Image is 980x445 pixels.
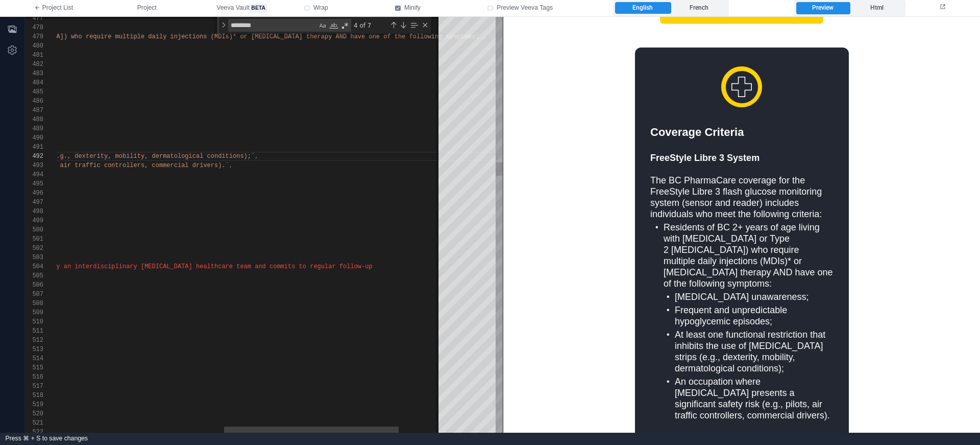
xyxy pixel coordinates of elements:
[25,299,43,308] div: 508
[25,336,43,345] div: 512
[25,354,43,363] div: 514
[229,19,317,31] textarea: Find
[25,363,43,372] div: 515
[171,359,330,404] div: An occupation where [MEDICAL_DATA] presents a significant safety risk (e.g., pilots, air traffic ...
[25,345,43,354] div: 513
[171,288,330,310] div: Frequent and unpredictable hypoglycemic episodes;
[160,205,330,272] div: Residents of BC 2+ years of age living with [MEDICAL_DATA] or Type 2 [MEDICAL_DATA]) who require ...
[25,235,43,244] div: 501
[25,326,43,336] div: 511
[5,263,211,270] span: es education by an interdisciplinary [MEDICAL_DATA] heal
[211,263,373,270] span: thcare team and commits to regular follow-up
[25,152,43,161] div: 492
[25,225,43,235] div: 500
[25,124,43,133] div: 489
[216,4,267,13] span: Veeva Vault
[408,19,420,31] div: Find in Selection (⌥⌘L)
[25,308,43,317] div: 509
[152,205,158,216] div: •
[25,216,43,225] div: 499
[171,274,330,286] div: [MEDICAL_DATA] unawareness;
[25,69,43,78] div: 483
[163,288,169,299] div: •
[25,97,43,106] div: 486
[229,162,233,169] span: ,
[421,21,429,29] div: Close (Escape)
[329,20,339,31] div: Match Whole Word (⌥⌘W)
[255,153,258,160] span: ,
[615,2,671,14] label: English
[25,207,43,216] div: 498
[850,2,903,14] label: Html
[25,32,43,41] div: 479
[25,244,43,253] div: 502
[25,280,43,290] div: 506
[25,428,43,437] div: 522
[25,290,43,299] div: 507
[404,4,421,13] span: Minify
[25,391,43,400] div: 518
[25,198,43,207] div: 497
[25,106,43,115] div: 487
[250,4,267,13] span: beta
[163,274,169,286] div: •
[25,115,43,124] div: 488
[328,33,482,40] span: y AND have one of the following symptoms:`
[25,409,43,418] div: 520
[25,400,43,409] div: 519
[25,51,43,60] div: 481
[313,4,328,13] span: Wrap
[497,4,553,13] span: Preview Veeva Tags
[93,153,255,160] span: rity, mobility, dermatological conditions);`
[353,19,388,32] div: 4 of 7
[25,78,43,87] div: 484
[503,17,980,433] iframe: preview
[147,136,256,146] b: FreeStyle Libre 3 System
[25,317,43,326] div: 510
[25,143,43,152] div: 491
[399,21,407,29] div: Next Match (Enter)
[25,60,43,69] div: 482
[389,21,398,29] div: Previous Match (⇧Enter)
[119,162,229,169] span: rollers, commercial drivers).`
[25,418,43,428] div: 521
[25,170,43,179] div: 494
[25,161,43,170] div: 493
[219,17,228,34] div: Toggle Replace
[25,87,43,97] div: 485
[171,312,330,357] div: At least one functional restriction that inhibits the use of [MEDICAL_DATA] strips (e.g., dexteri...
[137,4,157,13] span: Project
[340,20,350,31] div: Use Regular Expression (⌥⌘R)
[163,359,169,370] div: •
[25,253,43,262] div: 503
[25,372,43,382] div: 516
[163,312,169,323] div: •
[25,41,43,51] div: 480
[25,23,43,32] div: 478
[25,133,43,143] div: 490
[25,271,43,280] div: 505
[25,382,43,391] div: 517
[317,20,328,31] div: Match Case (⌥⌘C)
[137,33,328,40] span: le daily injections (MDIs)* or [MEDICAL_DATA] therap
[671,2,727,14] label: French
[25,189,43,198] div: 496
[25,179,43,189] div: 495
[25,262,43,271] div: 504
[796,2,850,14] label: Preview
